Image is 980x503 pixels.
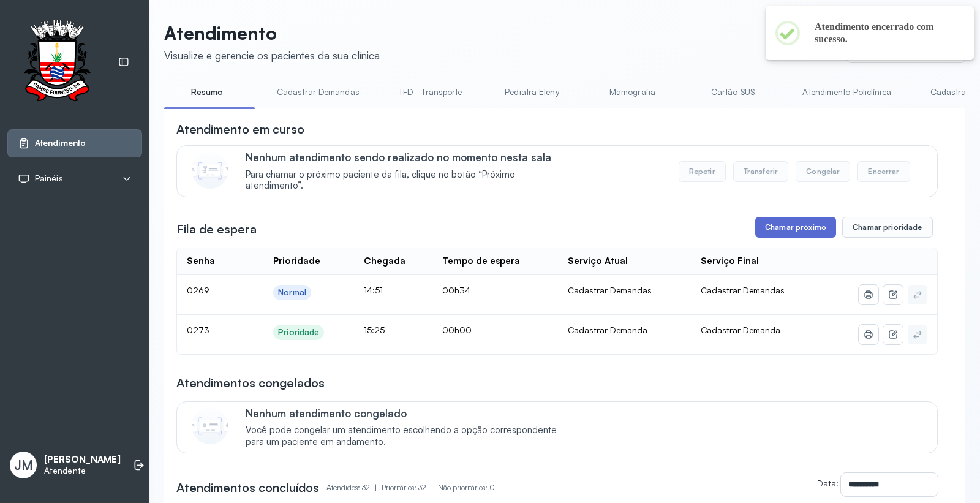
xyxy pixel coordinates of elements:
[589,82,675,102] a: Mamografia
[790,82,903,102] a: Atendimento Policlínica
[35,173,63,184] span: Painéis
[364,285,383,295] span: 14:51
[246,407,570,420] p: Nenhum atendimento congelado
[187,255,215,267] div: Senha
[442,255,520,267] div: Tempo de espera
[442,285,470,295] span: 00h34
[431,483,433,492] span: |
[278,287,306,298] div: Normal
[796,161,850,182] button: Congelar
[568,325,681,336] div: Cadastrar Demanda
[13,20,101,105] img: Logotipo do estabelecimento
[176,221,257,238] h3: Fila de espera
[733,161,789,182] button: Transferir
[164,49,380,62] div: Visualize e gerencie os pacientes da sua clínica
[817,478,839,488] label: Data:
[858,161,910,182] button: Encerrar
[568,255,628,267] div: Serviço Atual
[382,479,438,496] p: Prioritários: 32
[489,82,575,102] a: Pediatra Eleny
[246,151,570,164] p: Nenhum atendimento sendo realizado no momento nesta sala
[690,82,775,102] a: Cartão SUS
[375,483,377,492] span: |
[192,407,228,444] img: Imagem de CalloutCard
[386,82,475,102] a: TFD - Transporte
[679,161,726,182] button: Repetir
[701,255,759,267] div: Serviço Final
[192,152,228,189] img: Imagem de CalloutCard
[364,325,385,335] span: 15:25
[442,325,472,335] span: 00h00
[568,285,681,296] div: Cadastrar Demandas
[438,479,495,496] p: Não prioritários: 0
[164,22,380,44] p: Atendimento
[326,479,382,496] p: Atendidos: 32
[265,82,372,102] a: Cadastrar Demandas
[273,255,320,267] div: Prioridade
[364,255,405,267] div: Chegada
[278,327,319,338] div: Prioridade
[246,425,570,448] span: Você pode congelar um atendimento escolhendo a opção correspondente para um paciente em andamento.
[176,121,304,138] h3: Atendimento em curso
[187,285,209,295] span: 0269
[187,325,209,335] span: 0273
[815,21,954,45] h2: Atendimento encerrado com sucesso.
[176,374,325,391] h3: Atendimentos congelados
[842,217,933,238] button: Chamar prioridade
[246,169,570,192] span: Para chamar o próximo paciente da fila, clique no botão “Próximo atendimento”.
[164,82,250,102] a: Resumo
[701,325,780,335] span: Cadastrar Demanda
[44,454,121,466] p: [PERSON_NAME]
[176,479,319,496] h3: Atendimentos concluídos
[44,466,121,476] p: Atendente
[755,217,836,238] button: Chamar próximo
[701,285,785,295] span: Cadastrar Demandas
[18,137,132,149] a: Atendimento
[35,138,86,148] span: Atendimento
